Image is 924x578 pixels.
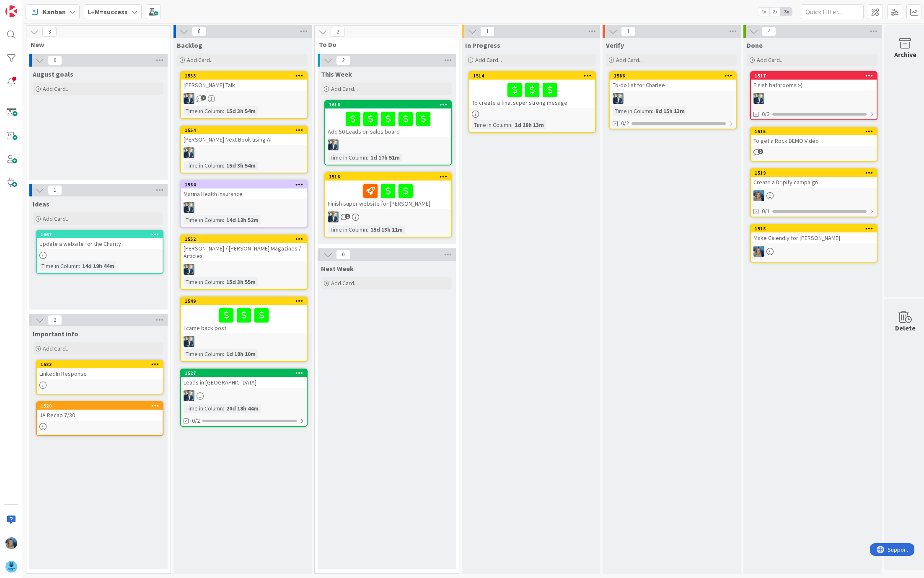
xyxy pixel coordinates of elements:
[468,71,596,133] a: 1514To create a final super strong mesageTime in Column:1d 18h 13m
[336,250,350,260] span: 0
[181,72,307,90] div: 1553[PERSON_NAME] Talk
[185,127,307,133] div: 1554
[185,73,307,79] div: 1553
[325,101,451,137] div: 1616Add 50 Leads on sales board
[781,8,792,16] span: 3x
[895,323,916,333] div: Delete
[187,56,214,64] span: Add Card...
[336,55,350,65] span: 2
[751,177,877,188] div: Create a Dripify campaign
[606,41,624,49] span: Verify
[750,168,877,217] a: 1519Create a Dripify campaignMA0/1
[181,147,307,158] div: LB
[511,120,512,129] span: :
[37,361,163,368] div: 1583
[184,336,194,347] img: LB
[329,174,451,180] div: 1516
[613,106,652,116] div: Time in Column
[324,172,452,237] a: 1516Finish super website for [PERSON_NAME]LBTime in Column:15d 13h 11m
[184,349,223,359] div: Time in Column
[609,71,737,129] a: 1586To-do list for CharleeLBTime in Column:8d 15h 13m0/2
[331,27,345,37] span: 2
[48,185,62,195] span: 1
[181,305,307,333] div: I came back post
[181,134,307,145] div: [PERSON_NAME] Next Book using AI
[755,170,877,176] div: 1519
[37,238,163,249] div: Update a website for the Charity
[321,70,352,78] span: This Week
[37,361,163,379] div: 1583LinkedIn Response
[224,161,258,170] div: 15d 3h 54m
[181,72,307,80] div: 1553
[621,119,629,128] span: 0/2
[48,315,62,325] span: 2
[610,72,736,80] div: 1586
[751,169,877,188] div: 1519Create a Dripify campaign
[345,214,350,219] span: 1
[223,106,224,116] span: :
[184,161,223,170] div: Time in Column
[473,73,595,79] div: 1514
[325,181,451,209] div: Finish super website for [PERSON_NAME]
[5,561,17,573] img: avatar
[181,369,307,388] div: 1527Leads in [GEOGRAPHIC_DATA]
[180,369,308,427] a: 1527Leads in [GEOGRAPHIC_DATA]LBTime in Column:20d 18h 44m0/2
[37,410,163,421] div: JA Recap 7/30
[613,93,624,104] img: LB
[181,369,307,377] div: 1527
[325,139,451,150] div: LB
[184,93,194,104] img: LB
[653,106,687,116] div: 8d 15h 13m
[43,7,66,17] span: Kanban
[758,149,763,154] span: 2
[325,173,451,181] div: 1516
[36,360,163,395] a: 1583LinkedIn Response
[192,26,206,36] span: 6
[753,190,764,201] img: MA
[751,246,877,257] div: MA
[184,147,194,158] img: LB
[180,126,308,173] a: 1554[PERSON_NAME] Next Book using AILBTime in Column:15d 3h 54m
[223,349,224,359] span: :
[223,215,224,224] span: :
[48,55,62,65] span: 0
[181,264,307,275] div: LB
[181,202,307,213] div: LB
[610,93,736,104] div: LB
[751,135,877,146] div: To get a Rock DEMO Video
[184,390,194,401] img: LB
[184,106,223,116] div: Time in Column
[610,80,736,90] div: To-do list for Charlee
[80,261,116,271] div: 14d 19h 44m
[88,8,128,16] b: L+M=success
[180,180,308,228] a: 1584Marina Health InsuranceLBTime in Column:14d 12h 52m
[181,297,307,333] div: 1549I came back post
[184,202,194,213] img: LB
[18,1,38,11] span: Support
[185,370,307,376] div: 1527
[469,72,595,108] div: 1514To create a final super strong mesage
[36,401,163,436] a: 1520JA Recap 7/30
[181,126,307,145] div: 1554[PERSON_NAME] Next Book using AI
[180,297,308,362] a: 1549I came back postLBTime in Column:1d 18h 10m
[43,215,70,222] span: Add Card...
[751,169,877,177] div: 1519
[328,225,367,234] div: Time in Column
[181,188,307,199] div: Marina Health Insurance
[41,403,163,409] div: 1520
[224,277,258,286] div: 15d 3h 55m
[758,8,769,16] span: 1x
[329,102,451,108] div: 1616
[757,56,784,64] span: Add Card...
[616,56,643,64] span: Add Card...
[224,404,261,413] div: 20d 18h 44m
[5,537,17,549] img: MA
[512,120,546,129] div: 1d 18h 13m
[181,126,307,134] div: 1554
[43,345,70,352] span: Add Card...
[41,232,163,237] div: 1567
[223,277,224,286] span: :
[181,297,307,305] div: 1549
[201,95,206,101] span: 1
[750,71,877,120] a: 1517Finish bathrooms :-)LB0/3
